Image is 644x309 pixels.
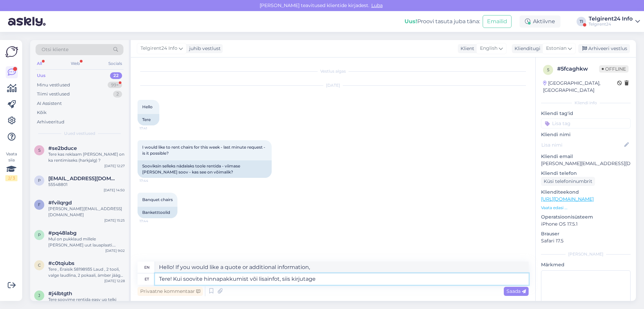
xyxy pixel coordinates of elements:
textarea: Hello! If you would like a quote or additional information, [155,262,529,273]
div: Banketttoolid [138,207,177,218]
span: #pq48labg [48,230,76,236]
span: Banquet chairs [142,197,173,202]
p: Safari 17.5 [541,237,631,244]
span: c [38,263,41,268]
div: juhib vestlust [186,45,221,52]
span: #fvilqrgd [48,200,72,206]
div: [DATE] 12:27 [104,163,125,168]
div: Proovi tasuta juba täna: [405,17,480,26]
p: Brauser [541,230,631,237]
div: [DATE] 12:28 [104,278,125,283]
span: Telgirent24 Info [141,45,177,52]
span: pisnenkoo@gmail.com [48,176,118,182]
div: Aktiivne [520,15,560,28]
div: AI Assistent [37,100,62,107]
div: Telgirent24 Info [589,16,633,22]
span: j [38,293,40,298]
span: Saada [506,288,526,294]
div: Web [69,59,81,68]
span: p [38,232,41,237]
b: Uus! [405,18,417,25]
button: Emailid [483,15,512,28]
div: Vestlus algas [138,68,529,74]
div: [DATE] 15:25 [104,218,125,223]
p: Kliendi tag'id [541,110,631,117]
div: # 5fcaghkw [557,65,599,73]
div: Vaata siia [5,151,17,181]
div: Tere soovime rentida easy up telki 3X4. Üritus on 7.06 [GEOGRAPHIC_DATA] . [48,297,125,309]
span: #se2bduce [48,145,77,151]
div: [DATE] [138,82,529,88]
p: Operatsioonisüsteem [541,214,631,221]
div: Kõik [37,109,47,116]
div: [DATE] 9:02 [105,248,125,253]
span: 17:41 [140,126,165,131]
div: Tere , Eraisik 58198935 Laud , 2 tooli, valge laudlina, 2 pokaali, ämber jääga, 2 taldrikud sushi... [48,266,125,278]
div: [PERSON_NAME] [541,251,631,257]
span: 17:44 [140,178,165,183]
div: en [144,262,150,273]
div: Telgirent24 [589,22,633,27]
div: Minu vestlused [37,82,70,88]
p: Märkmed [541,261,631,268]
div: Tere kas reklaam [PERSON_NAME] on ka rentimiseks (harkjalg) ? [48,151,125,163]
a: Telgirent24 InfoTelgirent24 [589,16,640,27]
div: Socials [107,59,123,68]
p: Kliendi telefon [541,170,631,177]
span: Luba [369,2,385,8]
span: Estonian [546,45,567,52]
span: Otsi kliente [42,46,68,53]
div: et [145,273,149,285]
div: Tiimi vestlused [37,91,70,98]
div: Tere [138,114,159,125]
textarea: Tere! Kui soovite hinnapakkumist või lisainfot, siis kirjutage [155,273,529,285]
div: 99+ [108,82,122,88]
div: [PERSON_NAME][EMAIL_ADDRESS][DOMAIN_NAME] [48,206,125,218]
div: [DATE] 14:50 [104,188,125,193]
div: TI [577,17,586,26]
p: [PERSON_NAME][EMAIL_ADDRESS][DOMAIN_NAME] [541,160,631,167]
div: Küsi telefoninumbrit [541,177,595,186]
input: Lisa nimi [541,141,623,149]
p: Vaata edasi ... [541,205,631,211]
div: Arhiveeri vestlus [578,44,630,53]
span: p [38,178,41,183]
div: 55548801 [48,182,125,188]
div: Arhiveeritud [37,119,64,125]
span: Hello [142,104,153,109]
span: 5 [547,67,549,72]
p: iPhone OS 17.5.1 [541,221,631,228]
div: 2 / 3 [5,175,17,181]
div: 2 [113,91,122,98]
div: Sooviksin selleks nädalaks toole rentida - viimase [PERSON_NAME] soov - kas see on võimalik? [138,160,272,178]
input: Lisa tag [541,118,631,128]
span: English [480,45,497,52]
p: Kliendi email [541,153,631,160]
div: Uus [37,72,46,79]
span: Uued vestlused [64,130,95,137]
span: #j4lbtgth [48,291,72,297]
span: f [38,202,41,207]
div: Privaatne kommentaar [138,287,203,296]
img: Askly Logo [5,45,18,58]
div: All [36,59,43,68]
p: Kliendi nimi [541,131,631,138]
div: Klienditugi [512,45,540,52]
div: Mul on pukklaud millele [PERSON_NAME] uut lauaplaati. 80cm läbimõõt. Sobiks ka kasutatud plaat. [48,236,125,248]
div: Klient [458,45,474,52]
div: [GEOGRAPHIC_DATA], [GEOGRAPHIC_DATA] [543,80,617,94]
span: 17:44 [140,219,165,224]
div: Kliendi info [541,100,631,106]
span: Offline [599,65,629,73]
a: [URL][DOMAIN_NAME] [541,196,594,202]
div: 22 [110,72,122,79]
p: Klienditeekond [541,189,631,196]
span: s [38,148,41,153]
span: #c0tqiubs [48,260,74,266]
span: I would like to rent chairs for this week - last minute request - is it possible? [142,145,266,156]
